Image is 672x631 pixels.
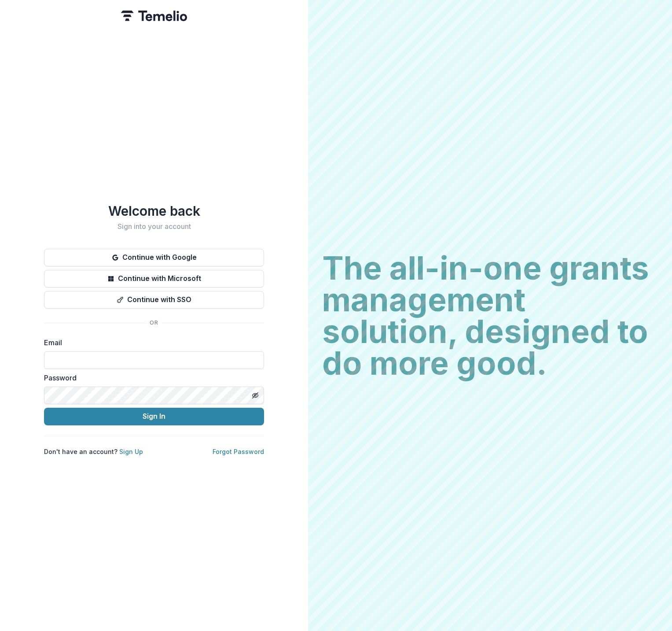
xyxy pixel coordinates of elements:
[44,373,259,383] label: Password
[44,222,264,231] h2: Sign into your account
[44,291,264,309] button: Continue with SSO
[44,270,264,288] button: Continue with Microsoft
[121,11,187,21] img: Temelio
[44,447,143,456] p: Don't have an account?
[119,448,143,455] a: Sign Up
[44,408,264,425] button: Sign In
[248,388,262,402] button: Toggle password visibility
[44,203,264,219] h1: Welcome back
[213,448,264,455] a: Forgot Password
[44,337,259,348] label: Email
[44,249,264,266] button: Continue with Google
